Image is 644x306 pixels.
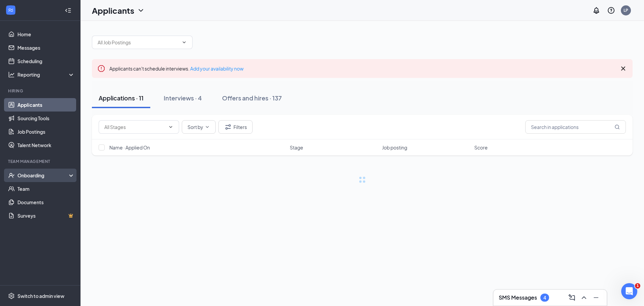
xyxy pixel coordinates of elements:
[17,71,75,78] div: Reporting
[164,94,202,102] div: Interviews · 4
[17,41,75,54] a: Messages
[591,292,601,303] button: Minimize
[635,283,640,289] span: 1
[65,7,71,14] svg: Collapse
[7,7,14,13] svg: WorkstreamLogo
[17,182,75,195] a: Team
[382,144,407,151] span: Job posting
[181,40,187,45] svg: ChevronDown
[567,292,577,303] button: ComposeMessage
[17,98,75,112] a: Applicants
[137,6,145,14] svg: ChevronDown
[109,144,150,151] span: Name · Applied On
[580,294,588,302] svg: ChevronUp
[619,64,627,73] svg: Cross
[8,293,15,299] svg: Settings
[8,159,73,164] div: Team Management
[579,292,589,303] button: ChevronUp
[499,294,537,301] h3: SMS Messages
[17,195,75,209] a: Documents
[99,94,144,102] div: Applications · 11
[17,209,75,222] a: SurveysCrown
[592,6,600,14] svg: Notifications
[621,283,637,299] iframe: Intercom live chat
[17,138,75,152] a: Talent Network
[205,124,210,130] svg: ChevronDown
[607,6,615,14] svg: QuestionInfo
[182,120,216,134] button: Sort byChevronDown
[92,5,134,16] h1: Applicants
[17,172,69,179] div: Onboarding
[222,94,282,102] div: Offers and hires · 137
[17,125,75,138] a: Job Postings
[592,294,600,302] svg: Minimize
[190,65,244,72] a: Add your availability now
[17,112,75,125] a: Sourcing Tools
[224,123,232,131] svg: Filter
[187,125,203,129] span: Sort by
[525,120,626,134] input: Search in applications
[624,7,628,13] div: LP
[168,124,173,130] svg: ChevronDown
[8,71,15,78] svg: Analysis
[17,293,64,299] div: Switch to admin view
[543,295,546,301] div: 4
[8,172,15,179] svg: UserCheck
[97,64,105,73] svg: Error
[218,120,253,134] button: Filter Filters
[474,144,488,151] span: Score
[290,144,303,151] span: Stage
[17,28,75,41] a: Home
[98,39,179,46] input: All Job Postings
[17,54,75,68] a: Scheduling
[104,123,165,131] input: All Stages
[568,294,576,302] svg: ComposeMessage
[109,65,244,72] span: Applicants can't schedule interviews.
[8,88,73,94] div: Hiring
[614,124,620,130] svg: MagnifyingGlass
